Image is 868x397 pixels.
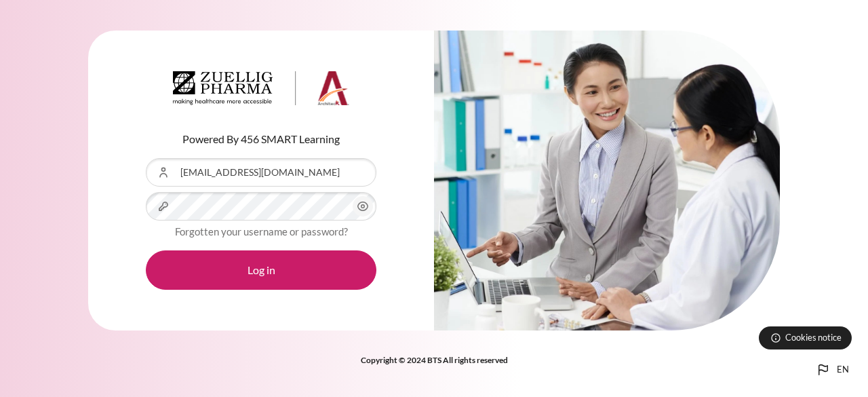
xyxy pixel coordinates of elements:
[173,71,349,111] a: Architeck
[175,225,348,238] a: Forgotten your username or password?
[837,363,849,377] span: en
[785,331,842,344] span: Cookies notice
[810,356,854,383] button: Languages
[146,250,376,290] button: Log in
[146,131,376,147] p: Powered By 456 SMART Learning
[173,71,349,105] img: Architeck
[759,326,852,349] button: Cookies notice
[146,158,376,187] input: Username or Email Address
[361,355,508,365] strong: Copyright © 2024 BTS All rights reserved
